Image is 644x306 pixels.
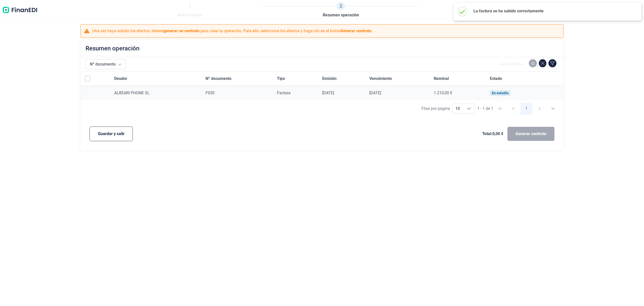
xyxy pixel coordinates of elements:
div: Choose [463,104,475,113]
button: Page 1 [520,103,533,115]
p: Una vez haya subido los efectos, deberá para crear la operación. Para ello, seleccione los efecto... [92,28,372,34]
b: generar un contrato [164,28,199,33]
h2: Resumen operación [86,45,139,52]
span: Total: 0,00 € [482,131,503,137]
a: 2Resumen operación [323,2,359,18]
div: En estudio [492,91,509,95]
button: First Page [494,103,506,115]
div: [DATE] [322,90,361,96]
span: 10 [452,104,463,113]
span: Emisión [322,76,337,82]
div: Filas por página [421,106,450,112]
button: Next Page [534,103,546,115]
button: Nº documento [86,59,126,69]
span: Vencimiento [369,76,392,82]
span: Factura [277,90,291,95]
span: Resumen operación [323,12,359,18]
button: Guardar y salir [90,127,133,141]
div: [DATE] [369,90,426,96]
span: Guardar y salir [98,131,125,137]
span: Deudor [114,76,127,82]
span: 2 [337,2,345,10]
h2: La factura se ha subido correctamente [473,9,633,13]
span: Estado [490,76,502,82]
span: F030 [206,90,215,95]
b: Generar contrato [340,28,371,33]
img: Logo de aplicación [2,2,38,18]
span: Nominal [434,76,449,82]
span: Nº documento [206,76,231,82]
div: 1.210,00 € [434,90,482,96]
div: All items unselected [85,76,91,82]
span: Tipo [277,76,285,82]
button: Last Page [547,103,559,115]
button: Previous Page [507,103,519,115]
span: 1 - 1 de 1 [477,107,493,111]
span: ALBEARI PHONE SL [114,90,150,95]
